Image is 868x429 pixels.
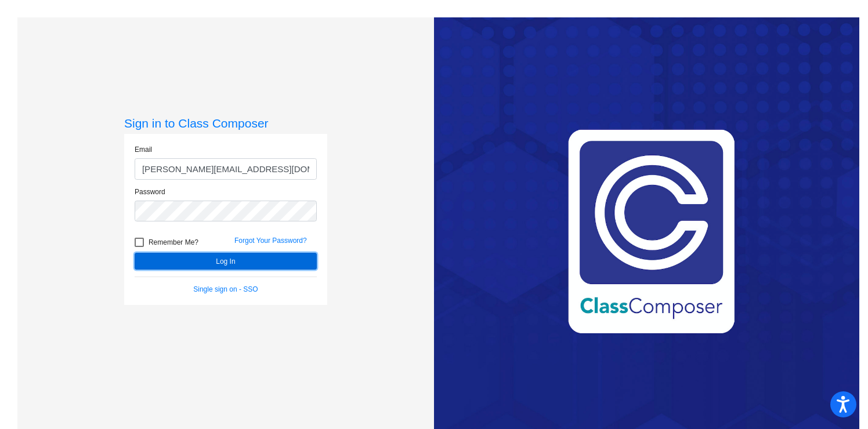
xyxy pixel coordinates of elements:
button: Log In [135,253,317,270]
span: Remember Me? [149,235,198,249]
h3: Sign in to Class Composer [124,116,327,130]
label: Email [135,144,152,155]
a: Forgot Your Password? [234,237,307,245]
label: Password [135,187,165,197]
a: Single sign on - SSO [193,285,258,293]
